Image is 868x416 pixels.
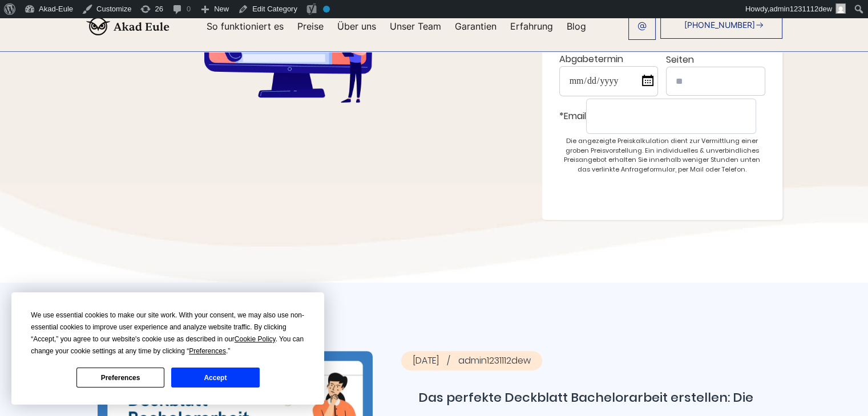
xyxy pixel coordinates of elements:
a: Erfahrung [510,22,553,31]
div: No index [323,6,330,13]
div: We use essential cookies to make our site work. With your consent, we may also use non-essential ... [31,309,305,357]
img: email [637,22,647,31]
button: Accept [171,368,259,388]
a: Garantien [455,22,496,31]
a: [PHONE_NUMBER] [660,11,782,39]
a: Blog [567,22,586,31]
div: Die angezeigte Preiskalkulation dient zur Vermittlung einer groben Preisvorstellung. Ein individu... [559,136,765,174]
label: Abgabetermin [559,52,658,96]
a: Über uns [337,22,376,31]
a: Preise [297,22,324,31]
span: [PHONE_NUMBER] [684,21,755,30]
a: Unser Team [390,22,441,31]
span: admin1231112dew [769,5,832,13]
span: Seiten [666,53,694,66]
img: logo [86,17,169,35]
input: Abgabetermin [559,66,658,96]
a: So funktioniert es [207,22,284,31]
address: admin1231112dew [401,351,542,370]
span: Cookie Policy [235,335,276,343]
time: [DATE] [413,354,458,367]
input: *Email [586,99,756,134]
label: *Email [559,99,765,134]
button: Preferences [76,368,164,388]
div: Cookie Consent Prompt [11,292,324,405]
span: Preferences [189,347,226,355]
